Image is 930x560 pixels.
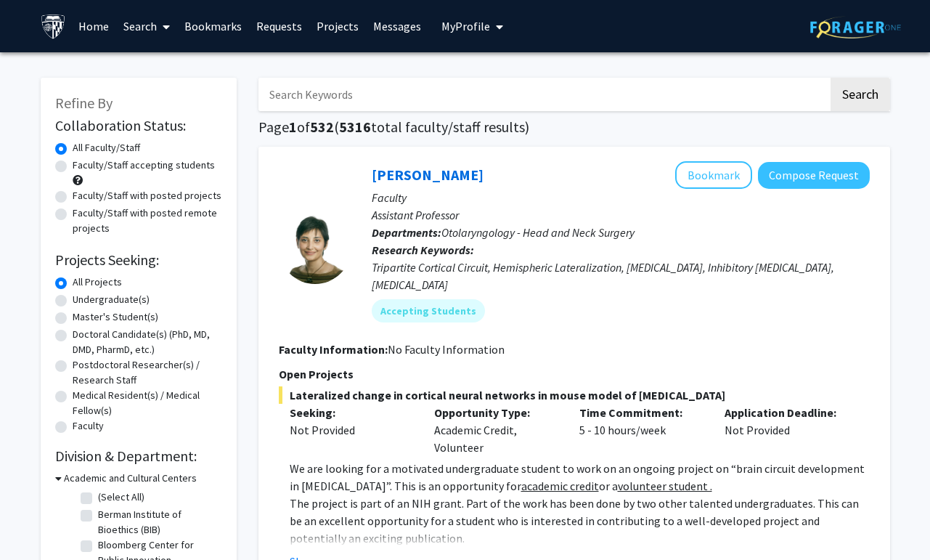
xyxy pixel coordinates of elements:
p: Time Commitment: [579,404,703,421]
a: Search [116,1,177,52]
label: Faculty [73,418,104,434]
label: Faculty/Staff with posted projects [73,188,221,203]
h3: Academic and Cultural Centers [64,471,197,486]
p: Assistant Professor [372,206,870,224]
label: Faculty/Staff accepting students [73,158,215,173]
h2: Collaboration Status: [55,117,222,134]
a: Home [71,1,116,52]
label: Medical Resident(s) / Medical Fellow(s) [73,388,222,418]
span: Lateralized change in cortical neural networks in mouse model of [MEDICAL_DATA] [279,386,870,404]
div: Tripartite Cortical Circuit, Hemispheric Lateralization, [MEDICAL_DATA], Inhibitory [MEDICAL_DATA... [372,259,870,293]
p: Open Projects [279,365,870,383]
div: Not Provided [714,404,859,456]
span: My Profile [441,19,490,33]
img: Johns Hopkins University Logo [41,14,66,39]
label: Faculty/Staff with posted remote projects [73,206,222,236]
label: Postdoctoral Researcher(s) / Research Staff [73,357,222,388]
div: Academic Credit, Volunteer [423,404,568,456]
span: Refine By [55,94,113,112]
label: (Select All) [98,490,144,505]
label: Master's Student(s) [73,309,158,325]
u: academic credit [521,479,599,493]
label: All Projects [73,275,122,290]
img: ForagerOne Logo [810,16,901,38]
span: No Faculty Information [388,342,505,357]
b: Departments: [372,225,441,240]
button: Compose Request to Tara Deemyad [758,162,870,189]
div: 5 - 10 hours/week [568,404,714,456]
label: Undergraduate(s) [73,292,150,307]
mat-chip: Accepting Students [372,299,485,322]
h1: Page of ( total faculty/staff results) [258,118,890,136]
iframe: Chat [11,495,62,549]
b: Faculty Information: [279,342,388,357]
input: Search Keywords [258,78,828,111]
h2: Division & Department: [55,447,222,465]
a: Messages [366,1,428,52]
a: [PERSON_NAME] [372,166,484,184]
label: Doctoral Candidate(s) (PhD, MD, DMD, PharmD, etc.) [73,327,222,357]
label: All Faculty/Staff [73,140,140,155]
b: Research Keywords: [372,243,474,257]
p: Application Deadline: [725,404,848,421]
a: Bookmarks [177,1,249,52]
p: Seeking: [290,404,413,421]
span: 1 [289,118,297,136]
label: Berman Institute of Bioethics (BIB) [98,507,219,537]
p: Opportunity Type: [434,404,558,421]
u: volunteer student . [618,479,712,493]
span: 5316 [339,118,371,136]
div: Not Provided [290,421,413,439]
span: Otolaryngology - Head and Neck Surgery [441,225,635,240]
a: Requests [249,1,309,52]
p: We are looking for a motivated undergraduate student to work on an ongoing project on “brain circ... [290,460,870,495]
p: Faculty [372,189,870,206]
button: Add Tara Deemyad to Bookmarks [675,161,752,189]
span: 532 [310,118,334,136]
h2: Projects Seeking: [55,251,222,269]
p: The project is part of an NIH grant. Part of the work has been done by two other talented undergr... [290,495,870,547]
button: Search [831,78,890,111]
a: Projects [309,1,366,52]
